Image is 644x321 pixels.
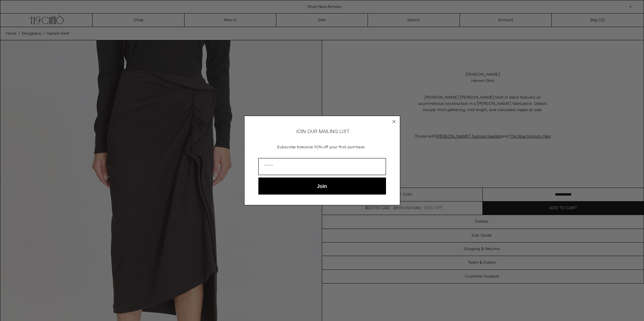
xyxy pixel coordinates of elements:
span: JOIN OUR MAILING LIST [295,129,350,135]
button: Close dialog [390,118,397,125]
span: receive 10% off your first purchase [300,145,365,150]
button: Join [258,178,386,195]
span: Subscribe to [277,145,300,150]
input: Email [258,158,386,175]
